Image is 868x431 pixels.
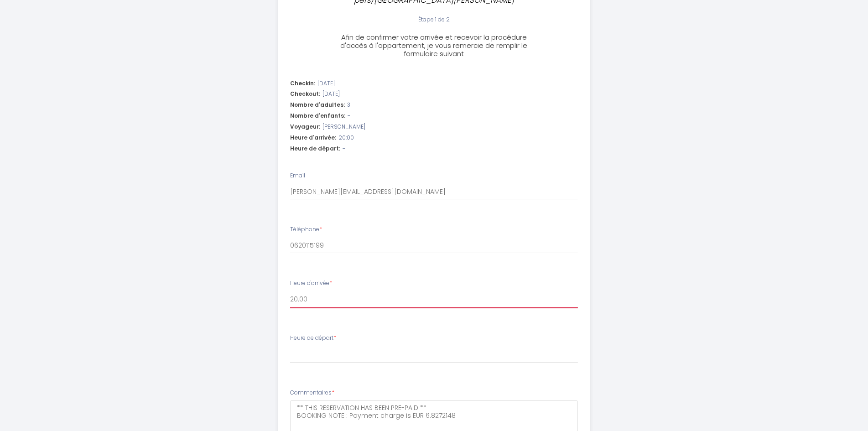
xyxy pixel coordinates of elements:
[290,279,332,288] label: Heure d'arrivée
[290,123,320,131] span: Voyageur:
[290,145,340,153] span: Heure de départ:
[290,79,315,88] span: Checkin:
[343,145,345,153] span: -
[340,32,527,58] span: Afin de confirmer votre arrivée et recevoir la procédure d'accès à l'appartement, je vous remerci...
[317,79,335,88] span: [DATE]
[290,171,305,180] label: Email
[347,101,350,109] span: 3
[348,112,350,120] span: -
[290,134,336,142] span: Heure d'arrivée:
[290,225,322,234] label: Téléphone
[290,389,334,397] label: Commentaires
[290,334,336,343] label: Heure de départ
[338,134,354,142] span: 20:00
[418,16,450,23] span: Étape 1 de 2
[290,112,345,120] span: Nombre d'enfants:
[290,90,320,99] span: Checkout:
[322,123,365,131] span: [PERSON_NAME]
[290,101,345,109] span: Nombre d'adultes:
[322,90,340,99] span: [DATE]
